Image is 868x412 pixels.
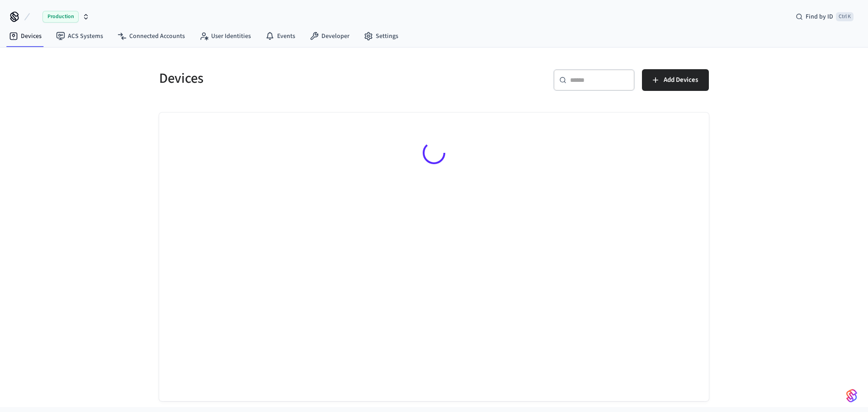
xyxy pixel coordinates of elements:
[302,28,357,44] a: Developer
[836,12,854,21] span: Ctrl K
[846,388,857,403] img: SeamLogoGradient.69752ec5.svg
[192,28,258,44] a: User Identities
[806,12,833,21] span: Find by ID
[110,28,192,44] a: Connected Accounts
[664,74,698,86] span: Add Devices
[159,69,429,88] h5: Devices
[788,9,861,25] div: Find by IDCtrl K
[49,28,110,44] a: ACS Systems
[642,69,709,91] button: Add Devices
[258,28,302,44] a: Events
[2,28,49,44] a: Devices
[357,28,406,44] a: Settings
[42,11,79,23] span: Production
